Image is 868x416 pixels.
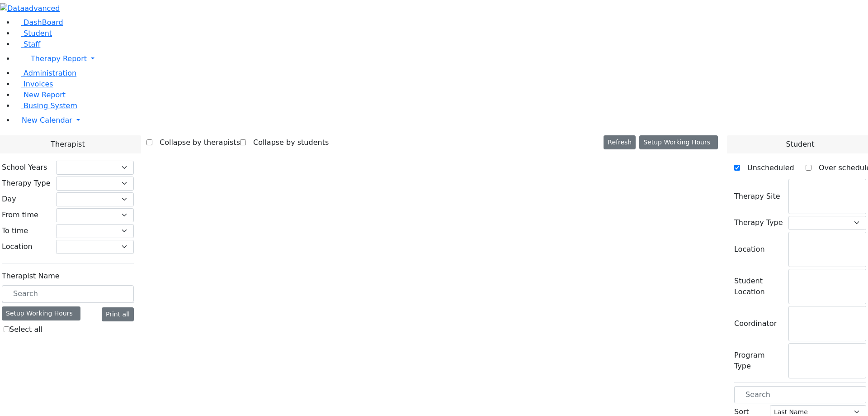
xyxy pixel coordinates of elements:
label: Location [2,241,33,252]
span: Therapy Report [31,54,87,63]
span: Busing System [24,101,77,110]
span: Staff [24,40,40,48]
div: Setup Working Hours [2,306,80,320]
span: DashBoard [24,18,63,27]
a: Busing System [14,101,77,110]
label: Select all [9,324,42,335]
input: Search [2,285,134,302]
label: Day [2,194,16,205]
a: Staff [14,40,40,48]
label: Therapy Type [2,178,51,189]
a: New Calendar [14,111,868,129]
label: Student Location [734,276,783,297]
label: Collapse by therapists [152,135,240,150]
span: Therapist [51,139,85,150]
label: Unscheduled [740,161,794,175]
label: Location [734,244,765,255]
a: Student [14,29,52,38]
label: From time [2,210,38,220]
label: School Years [2,162,47,173]
label: Collapse by students [246,135,329,150]
span: Student [24,29,52,38]
label: Coordinator [734,318,777,329]
label: Therapy Site [734,191,780,202]
span: Student [786,139,814,150]
button: Print all [102,307,134,321]
label: To time [2,225,28,236]
a: Therapy Report [14,50,868,68]
button: Refresh [604,135,636,149]
span: Invoices [24,80,53,88]
a: New Report [14,91,66,99]
span: New Calendar [22,116,72,124]
label: Therapist Name [2,271,60,282]
a: DashBoard [14,18,63,27]
span: Administration [24,69,76,77]
span: New Report [24,91,66,99]
input: Search [734,386,866,403]
a: Administration [14,69,76,77]
a: Invoices [14,80,53,88]
button: Setup Working Hours [639,135,718,149]
label: Program Type [734,350,783,372]
label: Therapy Type [734,217,783,228]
